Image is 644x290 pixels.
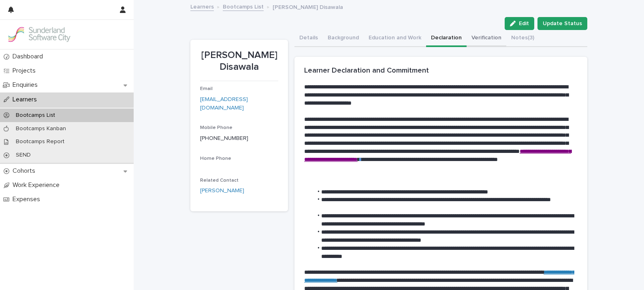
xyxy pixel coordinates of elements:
[6,26,71,43] img: GVzBcg19RCOYju8xzymn
[200,178,239,183] span: Related Contact
[9,96,43,103] p: Learners
[200,125,232,130] span: Mobile Phone
[364,30,426,47] button: Education and Work
[467,30,506,47] button: Verification
[200,97,248,111] a: [EMAIL_ADDRESS][DOMAIN_NAME]
[9,138,71,145] p: Bootcamps Report
[519,21,529,26] span: Edit
[9,181,66,189] p: Work Experience
[323,30,364,47] button: Background
[9,152,37,159] p: SEND
[505,17,534,30] button: Edit
[9,195,47,203] p: Expenses
[200,135,248,141] a: [PHONE_NUMBER]
[200,187,244,195] a: [PERSON_NAME]
[426,30,467,47] button: Declaration
[200,49,278,73] p: [PERSON_NAME] Disawala
[9,53,49,60] p: Dashboard
[9,81,44,89] p: Enquiries
[223,2,264,11] a: Bootcamps List
[537,17,587,30] button: Update Status
[200,86,213,91] span: Email
[304,67,429,75] h2: Learner Declaration and Commitment
[200,156,231,161] span: Home Phone
[9,167,42,175] p: Cohorts
[9,67,42,75] p: Projects
[273,2,343,11] p: [PERSON_NAME] Disawala
[543,19,582,28] span: Update Status
[294,30,323,47] button: Details
[506,30,539,47] button: Notes (3)
[190,2,214,11] a: Learners
[9,125,73,132] p: Bootcamps Kanban
[9,112,62,119] p: Bootcamps List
